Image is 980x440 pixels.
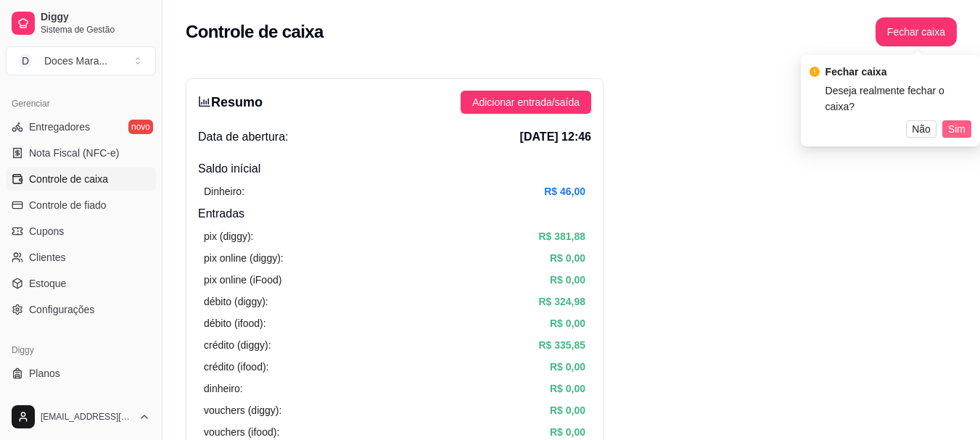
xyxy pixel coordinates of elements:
article: pix (diggy): [204,228,253,244]
article: R$ 0,00 [550,424,585,440]
span: Sistema de Gestão [41,24,150,36]
article: R$ 381,88 [538,228,585,244]
span: Entregadores [29,120,90,134]
article: Dinheiro: [204,183,244,199]
h4: Saldo inícial [198,160,591,178]
button: Sim [942,120,971,138]
article: vouchers (diggy): [204,402,281,418]
article: pix online (diggy): [204,250,284,266]
span: Data de abertura: [198,128,289,146]
span: Cupons [29,224,64,238]
article: débito (ifood): [204,315,266,331]
article: pix online (iFood) [204,272,281,288]
span: Nota Fiscal (NFC-e) [29,146,119,160]
button: Não [906,120,936,138]
div: Deseja realmente fechar o caixa? [825,83,971,115]
div: Diggy [6,339,156,362]
span: Clientes [29,250,66,265]
span: D [18,54,33,68]
span: Controle de fiado [29,198,107,212]
h4: Entradas [198,205,591,223]
a: DiggySistema de Gestão [6,6,156,41]
article: R$ 0,00 [550,250,585,266]
div: Gerenciar [6,92,156,115]
button: Fechar caixa [876,17,957,46]
article: vouchers (ifood): [204,424,279,440]
button: Select a team [6,46,156,75]
a: Estoque [6,272,156,295]
article: R$ 0,00 [550,402,585,418]
a: Nota Fiscal (NFC-e) [6,141,156,165]
a: Clientes [6,246,156,269]
span: [DATE] 12:46 [520,128,591,146]
button: Adicionar entrada/saída [461,91,591,114]
a: Cupons [6,220,156,243]
span: Adicionar entrada/saída [472,94,580,110]
a: Entregadoresnovo [6,115,156,138]
article: R$ 0,00 [550,359,585,375]
a: Configurações [6,298,156,321]
article: R$ 324,98 [538,294,585,310]
span: Planos [29,366,60,381]
span: bar-chart [198,95,211,108]
span: Sim [948,121,965,137]
article: crédito (diggy): [204,337,271,353]
span: Precisa de ajuda? [29,392,110,407]
a: Planos [6,362,156,385]
a: Controle de caixa [6,167,156,191]
span: Não [912,121,931,137]
span: Controle de caixa [29,172,108,186]
article: débito (diggy): [204,294,268,310]
div: Fechar caixa [825,64,971,80]
article: R$ 335,85 [538,337,585,353]
span: Diggy [41,11,150,24]
a: Controle de fiado [6,194,156,217]
article: dinheiro: [204,381,243,397]
button: [EMAIL_ADDRESS][DOMAIN_NAME] [6,399,156,434]
article: R$ 46,00 [544,183,585,199]
div: Doces Mara ... [44,54,107,68]
article: R$ 0,00 [550,315,585,331]
span: exclamation-circle [810,67,820,77]
article: R$ 0,00 [550,272,585,288]
h3: Resumo [198,92,263,112]
h2: Controle de caixa [186,20,324,43]
article: crédito (ifood): [204,359,268,375]
span: Configurações [29,302,94,317]
a: Precisa de ajuda? [6,388,156,411]
span: [EMAIL_ADDRESS][DOMAIN_NAME] [41,411,133,423]
article: R$ 0,00 [550,381,585,397]
span: Estoque [29,276,66,291]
